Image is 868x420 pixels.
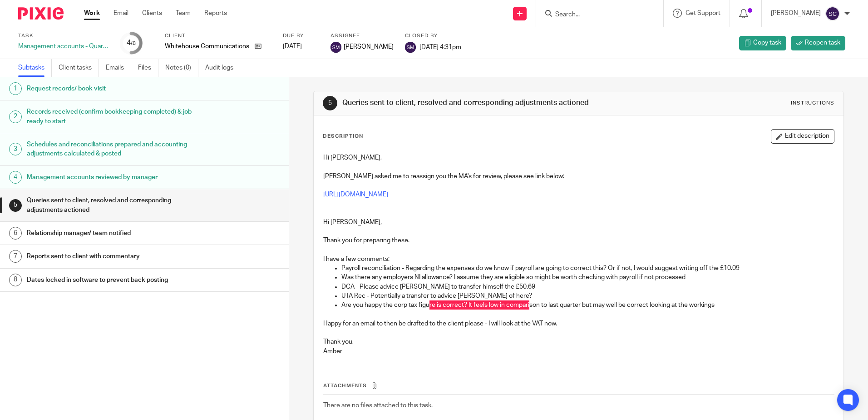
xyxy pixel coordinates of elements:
p: Thank you for preparing these. [323,236,833,245]
p: UTA Rec - Potentially a transfer to advice [PERSON_NAME] of here? [341,291,833,300]
div: 7 [9,250,22,263]
div: [DATE] [283,42,319,51]
h1: Reports sent to client with commentary [27,250,196,263]
div: 4 [127,38,136,48]
span: Copy task [753,38,781,47]
p: DCA - Please advice [PERSON_NAME] to transfer himself the £50.69 [341,282,833,291]
a: [URL][DOMAIN_NAME] [323,191,388,198]
p: Hi [PERSON_NAME], [323,153,833,162]
div: 8 [9,274,22,286]
p: Are you happy the corp tax figure is correct? It feels low in comparison to last quarter but may ... [341,300,833,310]
div: 5 [9,199,22,212]
div: 5 [323,96,337,110]
a: Work [84,9,100,18]
h1: Management accounts reviewed by manager [27,170,196,184]
label: Assignee [330,32,394,40]
p: Thank you, [323,337,833,346]
a: Clients [142,9,162,18]
span: There are no files attached to this task. [323,402,433,409]
input: Search [554,11,636,19]
a: Subtasks [18,59,52,77]
a: Email [113,9,128,18]
a: Reopen task [791,36,845,50]
a: Emails [106,59,131,77]
a: Notes (0) [165,59,198,77]
h1: Dates locked in software to prevent back posting [27,273,196,287]
small: /8 [131,41,136,46]
span: Get Support [686,10,720,16]
span: [DATE] 4:31pm [419,44,461,50]
label: Client [165,32,271,40]
img: svg%3E [330,42,341,53]
p: I have a few comments: [323,255,833,264]
a: Audit logs [205,59,240,77]
div: 3 [9,143,22,155]
a: Reports [204,9,227,18]
p: Whitehouse Communications Ltd [165,42,250,51]
p: Happy for an email to then be drafted to the client please - I will look at the VAT now. [323,319,833,328]
h1: Queries sent to client, resolved and corresponding adjustments actioned [342,98,598,108]
h1: Records received (confirm bookkeeping completed) & job ready to start [27,105,196,128]
a: Copy task [739,36,786,50]
p: Hi [PERSON_NAME], [323,218,833,227]
a: Team [176,9,191,18]
h1: Relationship manager/ team notified [27,226,196,240]
img: Pixie [18,7,64,20]
p: Amber [323,347,833,356]
h1: Schedules and reconciliations prepared and accounting adjustments calculated & posted [27,138,196,161]
div: 2 [9,110,22,123]
p: [PERSON_NAME] asked me to reassign you the MA's for review, please see link below: [323,172,833,181]
div: 6 [9,227,22,240]
img: svg%3E [825,6,840,21]
a: Client tasks [59,59,99,77]
span: Reopen task [805,38,840,47]
label: Task [18,32,109,40]
h1: Request records/ book visit [27,82,196,95]
div: Management accounts - Quarterly [18,42,109,51]
button: Edit description [771,129,834,144]
p: Description [323,133,363,140]
img: svg%3E [405,42,416,53]
label: Closed by [405,32,461,40]
p: Payroll reconciliation - Regarding the expenses do we know if payroll are going to correct this? ... [341,264,833,273]
p: [PERSON_NAME] [771,9,821,18]
div: Instructions [791,100,834,107]
span: [PERSON_NAME] [344,42,394,51]
div: 4 [9,171,22,184]
span: Attachments [323,383,367,388]
label: Due by [283,32,319,40]
div: 1 [9,82,22,95]
p: Was there any employers NI allowance? I assume they are eligible so might be worth checking with ... [341,273,833,282]
h1: Queries sent to client, resolved and corresponding adjustments actioned [27,194,196,217]
a: Files [138,59,158,77]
